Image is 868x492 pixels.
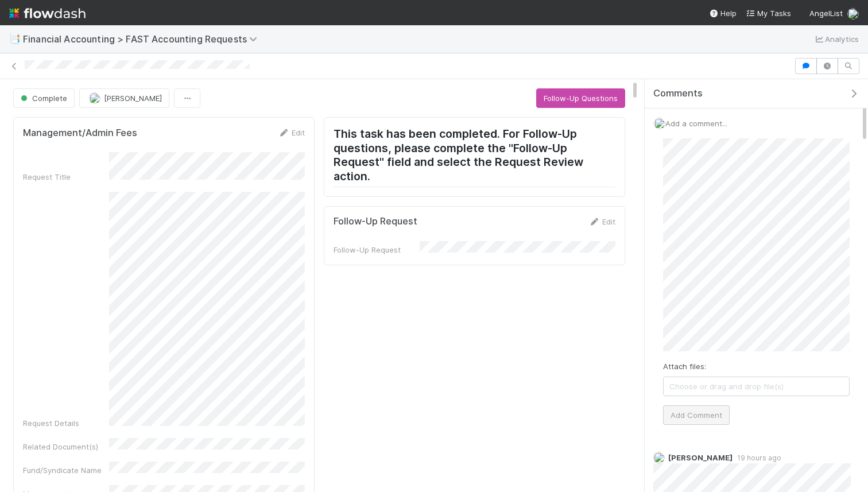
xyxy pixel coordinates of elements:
img: avatar_d2b43477-63dc-4e62-be5b-6fdd450c05a1.png [654,118,665,129]
h5: Management/Admin Fees [23,127,137,139]
span: Choose or drag and drop file(s) [664,377,849,396]
span: Add a comment... [665,119,727,128]
span: AngelList [809,9,843,18]
img: avatar_d2b43477-63dc-4e62-be5b-6fdd450c05a1.png [847,8,859,20]
button: Add Comment [663,405,730,425]
h2: This task has been completed. For Follow-Up questions, please complete the "Follow-Up Request" fi... [334,127,615,187]
div: Help [709,7,737,19]
img: avatar_8d06466b-a936-4205-8f52-b0cc03e2a179.png [653,452,665,463]
a: Edit [588,217,615,226]
span: [PERSON_NAME] [104,94,162,103]
button: Follow-Up Questions [536,88,625,108]
span: Financial Accounting > FAST Accounting Requests [23,33,263,45]
span: Complete [18,94,67,103]
div: Fund/Syndicate Name [23,464,109,476]
a: Analytics [813,32,859,46]
span: 19 hours ago [733,454,781,462]
div: Follow-Up Request [334,244,420,255]
div: Related Document(s) [23,441,109,452]
label: Attach files: [663,361,706,372]
div: Request Details [23,417,109,429]
h5: Follow-Up Request [334,216,417,227]
span: 📑 [9,34,21,44]
span: Comments [653,88,703,99]
span: [PERSON_NAME] [668,453,733,462]
button: [PERSON_NAME] [79,88,169,108]
a: Edit [278,128,305,137]
a: My Tasks [746,7,791,19]
span: My Tasks [746,9,791,18]
img: logo-inverted-e16ddd16eac7371096b0.svg [9,3,86,23]
button: Complete [13,88,75,108]
img: avatar_8d06466b-a936-4205-8f52-b0cc03e2a179.png [89,92,100,104]
div: Request Title [23,171,109,183]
